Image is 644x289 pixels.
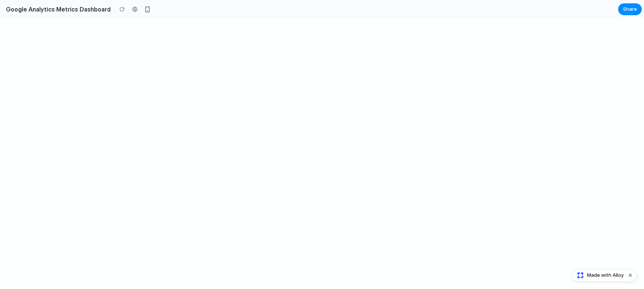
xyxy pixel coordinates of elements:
span: Share [623,6,637,13]
a: Made with Alloy [572,272,624,279]
button: Share [618,3,642,15]
span: Made with Alloy [587,272,624,279]
h2: Google Analytics Metrics Dashboard [3,5,111,14]
button: Dismiss watermark [626,271,635,280]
